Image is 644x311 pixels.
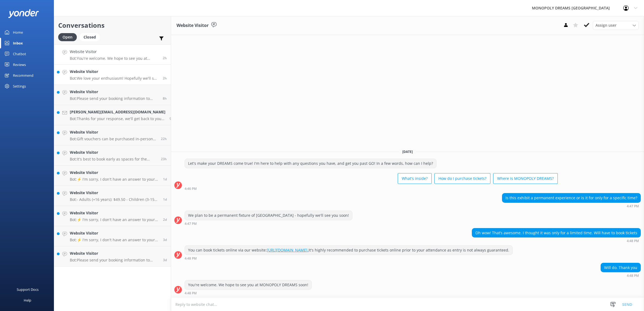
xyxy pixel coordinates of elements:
[161,137,167,141] span: Aug 28 2025 09:07pm (UTC +10:00) Australia/Sydney
[70,190,159,196] h4: Website Visitor
[70,149,157,155] h4: Website Visitor
[163,56,167,60] span: Aug 29 2025 04:48pm (UTC +10:00) Australia/Sydney
[601,263,640,272] div: Will do. Thank you
[163,177,167,181] span: Aug 28 2025 03:26pm (UTC +10:00) Australia/Sydney
[70,258,159,263] p: Bot: Please send your booking information to [EMAIL_ADDRESS][DOMAIN_NAME], and one of our friendl...
[13,48,26,59] div: Chatbot
[13,38,23,48] div: Inbox
[70,49,159,55] h4: Website Visitor
[13,70,33,81] div: Recommend
[493,173,558,184] button: Where is MONOPOLY DREAMS?
[627,205,639,208] strong: 4:47 PM
[79,33,100,41] div: Closed
[54,246,171,267] a: Website VisitorBot:Please send your booking information to [EMAIL_ADDRESS][DOMAIN_NAME], and one ...
[70,157,157,162] p: Bot: It's best to book early as spaces for the Monopoly City Heroes experience are limited. You c...
[163,258,167,262] span: Aug 25 2025 08:36pm (UTC +10:00) Australia/Sydney
[185,256,513,260] div: Aug 29 2025 04:48pm (UTC +10:00) Australia/Sydney
[70,56,159,61] p: Bot: You're welcome. We hope to see you at MONOPOLY DREAMS soon!
[161,157,167,161] span: Aug 28 2025 07:28pm (UTC +10:00) Australia/Sydney
[601,274,641,277] div: Aug 29 2025 04:48pm (UTC +10:00) Australia/Sydney
[54,105,171,125] a: [PERSON_NAME][EMAIL_ADDRESS][DOMAIN_NAME]Bot:Thanks for your response, we'll get back to you as s...
[185,211,352,220] div: We plan to be a permanent fixture of [GEOGRAPHIC_DATA] - hopefully we'll see you soon!
[54,186,171,206] a: Website VisitorBot:- Adults (+16 years): $49.50 - Children (3-15 years): $38.50 - Children (0-2):...
[185,280,311,289] div: You're welcome. We hope to see you at MONOPOLY DREAMS soon!
[79,34,103,40] a: Closed
[399,149,416,154] span: [DATE]
[398,173,432,184] button: What's inside?
[70,69,159,75] h4: Website Visitor
[70,177,159,182] p: Bot: ⚡ I'm sorry, I don't have an answer to your question. Could you please try rephrasing your q...
[163,217,167,222] span: Aug 27 2025 12:29pm (UTC +10:00) Australia/Sydney
[502,193,640,202] div: Is this exhibit a permanent experience or is it for only for a specific time?
[54,166,171,186] a: Website VisitorBot:⚡ I'm sorry, I don't have an answer to your question. Could you please try rep...
[185,257,197,260] strong: 4:48 PM
[54,206,171,226] a: Website VisitorBot:⚡ I'm sorry, I don't have an answer to your question. Could you please try rep...
[58,20,167,30] h2: Conversations
[24,295,31,306] div: Help
[434,173,490,184] button: How do I purchase tickets?
[70,89,159,95] h4: Website Visitor
[54,65,171,85] a: Website VisitorBot:We love your enthusiasm! Hopefully we'll see your energy at MONOPOLY DREAMS [G...
[13,59,26,70] div: Reviews
[472,239,641,243] div: Aug 29 2025 04:48pm (UTC +10:00) Australia/Sydney
[627,274,639,277] strong: 4:48 PM
[185,222,197,225] strong: 4:47 PM
[70,109,165,115] h4: [PERSON_NAME][EMAIL_ADDRESS][DOMAIN_NAME]
[185,292,197,295] strong: 4:48 PM
[472,228,640,237] div: Oh wow! That’s awesome. I thought it was only for a limited time. Will have to book tickets
[13,27,23,38] div: Home
[70,217,159,222] p: Bot: ⚡ I'm sorry, I don't have an answer to your question. Could you please try rephrasing your q...
[185,159,436,168] div: Let's make your DREAMS come true! I'm here to help with any questions you have, and get you past ...
[163,197,167,202] span: Aug 27 2025 11:52pm (UTC +10:00) Australia/Sydney
[54,44,171,65] a: Website VisitorBot:You're welcome. We hope to see you at MONOPOLY DREAMS soon!2h
[163,96,167,101] span: Aug 29 2025 11:12am (UTC +10:00) Australia/Sydney
[70,116,165,121] p: Bot: Thanks for your response, we'll get back to you as soon as we can during opening hours.
[70,76,159,81] p: Bot: We love your enthusiasm! Hopefully we'll see your energy at MONOPOLY DREAMS [GEOGRAPHIC_DATA...
[8,9,39,18] img: yonder-white-logo.png
[176,22,209,29] h3: Website Visitor
[70,237,159,242] p: Bot: ⚡ I'm sorry, I don't have an answer to your question. Could you please try rephrasing your q...
[70,210,159,216] h4: Website Visitor
[185,187,197,190] strong: 4:46 PM
[58,33,77,41] div: Open
[70,96,159,101] p: Bot: Please send your booking information to [EMAIL_ADDRESS][DOMAIN_NAME], and one of our friendl...
[58,34,79,40] a: Open
[185,222,352,225] div: Aug 29 2025 04:47pm (UTC +10:00) Australia/Sydney
[163,237,167,242] span: Aug 26 2025 11:53am (UTC +10:00) Australia/Sydney
[70,230,159,236] h4: Website Visitor
[54,125,171,145] a: Website VisitorBot:Gift vouchers can be purchased in-person at MONOPOLY DREAMS [GEOGRAPHIC_DATA]....
[13,81,26,92] div: Settings
[54,145,171,166] a: Website VisitorBot:It's best to book early as spaces for the Monopoly City Heroes experience are ...
[70,129,157,135] h4: Website Visitor
[54,226,171,246] a: Website VisitorBot:⚡ I'm sorry, I don't have an answer to your question. Could you please try rep...
[163,76,167,81] span: Aug 29 2025 04:34pm (UTC +10:00) Australia/Sydney
[267,247,309,253] a: [URL][DOMAIN_NAME].
[185,187,558,190] div: Aug 29 2025 04:46pm (UTC +10:00) Australia/Sydney
[70,197,159,202] p: Bot: - Adults (+16 years): $49.50 - Children (3-15 years): $38.50 - Children (0-2): $0.00 (still ...
[17,284,39,295] div: Support Docs
[70,137,157,141] p: Bot: Gift vouchers can be purchased in-person at MONOPOLY DREAMS [GEOGRAPHIC_DATA]. They can be r...
[70,250,159,256] h4: Website Visitor
[185,246,513,255] div: You can book tickets online via our website: It's highly recommended to purchase tickets online p...
[502,204,641,208] div: Aug 29 2025 04:47pm (UTC +10:00) Australia/Sydney
[54,85,171,105] a: Website VisitorBot:Please send your booking information to [EMAIL_ADDRESS][DOMAIN_NAME], and one ...
[70,170,159,176] h4: Website Visitor
[595,22,617,28] span: Assign user
[627,239,639,243] strong: 4:48 PM
[593,21,639,30] div: Assign User
[169,116,174,121] span: Aug 29 2025 10:22am (UTC +10:00) Australia/Sydney
[185,291,312,295] div: Aug 29 2025 04:48pm (UTC +10:00) Australia/Sydney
